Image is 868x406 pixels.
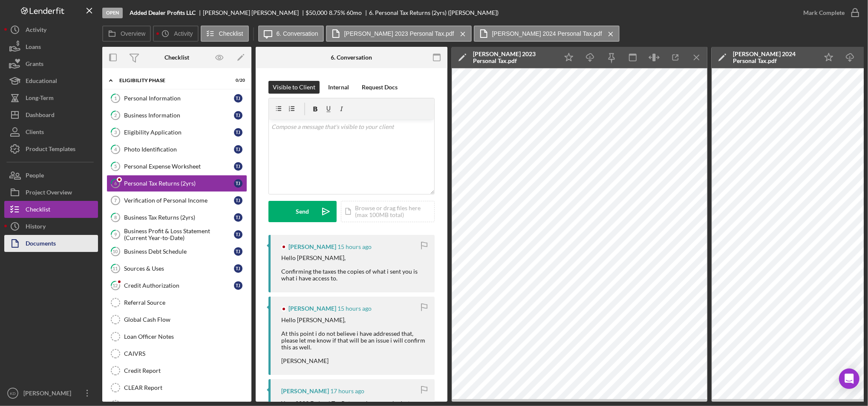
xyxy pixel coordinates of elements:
div: Loan Officer Notes [124,333,247,340]
div: [PERSON_NAME] [281,388,329,395]
a: Referral Source [107,294,247,311]
button: Documents [4,235,98,252]
div: T J [234,196,242,205]
div: History [26,218,46,237]
div: Open Intercom Messenger [839,369,859,389]
tspan: 11 [113,266,118,271]
div: [PERSON_NAME] [288,243,336,250]
label: Checklist [219,30,243,37]
div: T J [234,128,242,137]
div: Business Profit & Loss Statement (Current Year-to-Date) [124,228,234,241]
tspan: 7 [114,198,117,203]
div: T J [234,94,242,103]
div: Grants [26,55,43,74]
button: Mark Complete [795,4,864,21]
button: Educational [4,72,98,89]
div: Checklist [164,54,189,61]
div: Mark Complete [803,4,845,21]
div: Credit Authorization [124,282,234,289]
a: Loan Officer Notes [107,328,247,345]
div: Business Tax Returns (2yrs) [124,214,234,221]
div: 60 mo [346,9,362,16]
div: CAIVRS [124,350,247,357]
time: 2025-10-06 20:38 [330,388,364,395]
button: 6. Conversation [258,26,324,42]
button: Checklist [4,201,98,218]
button: Dashboard [4,106,98,123]
div: Personal Expense Worksheet [124,163,234,170]
div: Personal Information [124,95,234,102]
a: History [4,218,98,235]
a: CAIVRS [107,345,247,362]
tspan: 3 [114,129,117,135]
div: T J [234,179,242,188]
div: Sources & Uses [124,265,234,272]
div: T J [234,162,242,171]
a: 10Business Debt ScheduleTJ [107,243,247,260]
div: Hello [PERSON_NAME], At this point i do not believe i have addressed that, please let me know if ... [281,317,426,365]
div: Personal Tax Returns (2yrs) [124,180,234,187]
tspan: 10 [113,249,118,254]
div: Open [102,8,123,18]
div: 0 / 20 [230,78,245,83]
b: Added Dealer Profits LLC [130,9,196,16]
a: Clients [4,123,98,140]
time: 2025-10-06 22:14 [337,305,372,312]
button: KD[PERSON_NAME] [4,385,98,402]
div: Documents [26,235,56,254]
div: Verification of Personal Income [124,197,234,204]
button: Grants [4,55,98,72]
div: CLEAR Report [124,384,247,391]
div: Loans [26,38,41,57]
span: $50,000 [306,9,328,16]
button: People [4,167,98,184]
div: Eligibility Phase [119,78,224,83]
div: [PERSON_NAME] [PERSON_NAME] [203,9,306,16]
tspan: 12 [113,283,118,288]
tspan: 2 [114,112,117,118]
div: Send [296,201,309,222]
div: Project Overview [26,184,72,203]
div: T J [234,247,242,256]
label: [PERSON_NAME] 2024 Personal Tax.pdf [492,30,602,37]
a: 11Sources & UsesTJ [107,260,247,277]
label: [PERSON_NAME] 2023 Personal Tax.pdf [344,30,454,37]
div: Eligibility Application [124,129,234,136]
tspan: 1 [114,95,117,101]
div: Educational [26,72,57,91]
a: 1Personal InformationTJ [107,90,247,107]
div: 6. Conversation [331,54,372,61]
button: Product Templates [4,140,98,157]
div: [PERSON_NAME] 2024 Personal Tax.pdf [733,51,814,64]
div: T J [234,213,242,222]
tspan: 9 [114,232,117,237]
a: 5Personal Expense WorksheetTJ [107,158,247,175]
a: 12Credit AuthorizationTJ [107,277,247,294]
a: 9Business Profit & Loss Statement (Current Year-to-Date)TJ [107,226,247,243]
a: CLEAR Report [107,379,247,396]
div: 8.75 % [329,9,345,16]
div: T J [234,264,242,273]
text: KD [10,391,15,396]
div: [PERSON_NAME] 2023 Personal Tax.pdf [473,51,554,64]
label: Activity [174,30,193,37]
a: 3Eligibility ApplicationTJ [107,124,247,141]
div: People [26,167,44,186]
a: 2Business InformationTJ [107,107,247,124]
tspan: 5 [114,163,117,169]
button: Activity [153,26,198,42]
a: 4Photo IdentificationTJ [107,141,247,158]
div: Checklist [26,201,50,220]
div: T J [234,111,242,120]
a: Loans [4,38,98,55]
button: Long-Term [4,89,98,106]
div: Credit Report [124,367,247,374]
a: 6Personal Tax Returns (2yrs)TJ [107,175,247,192]
div: Activity [26,21,46,40]
label: 6. Conversation [277,30,318,37]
